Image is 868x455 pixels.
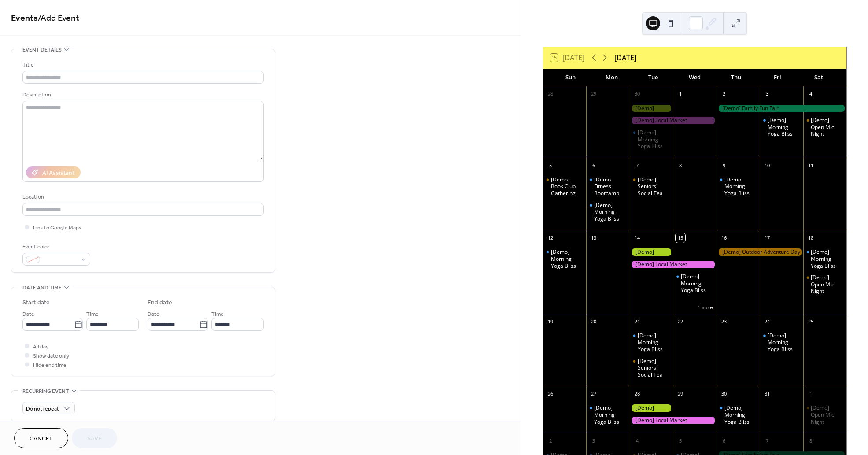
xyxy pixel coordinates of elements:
[543,248,586,269] div: [Demo] Morning Yoga Bliss
[22,310,34,319] span: Date
[594,404,626,425] div: [Demo] Morning Yoga Bliss
[762,161,772,170] div: 10
[806,436,816,446] div: 8
[803,117,846,137] div: [Demo] Open Mic Night
[22,242,89,252] div: Event color
[638,176,670,197] div: [Demo] Seniors' Social Tea
[630,248,673,256] div: [Demo] Gardening Workshop
[630,358,673,378] div: [Demo] Seniors' Social Tea
[211,310,224,319] span: Time
[719,436,729,446] div: 6
[586,202,629,222] div: [Demo] Morning Yoga Bliss
[803,274,846,295] div: [Demo] Open Mic Night
[589,317,598,326] div: 20
[546,317,555,326] div: 19
[676,436,685,446] div: 5
[586,404,629,425] div: [Demo] Morning Yoga Bliss
[22,283,62,292] span: Date and time
[591,69,633,86] div: Mon
[676,233,685,243] div: 15
[811,117,843,137] div: [Demo] Open Mic Night
[717,176,760,197] div: [Demo] Morning Yoga Bliss
[11,10,38,27] a: Events
[22,90,262,100] div: Description
[676,317,685,326] div: 22
[806,233,816,243] div: 18
[630,129,673,150] div: [Demo] Morning Yoga Bliss
[632,233,642,243] div: 14
[811,248,843,269] div: [Demo] Morning Yoga Bliss
[632,317,642,326] div: 21
[719,233,729,243] div: 16
[630,404,673,412] div: [Demo] Gardening Workshop
[632,436,642,446] div: 4
[22,192,262,202] div: Location
[589,89,598,99] div: 29
[589,389,598,399] div: 27
[14,428,68,448] button: Cancel
[630,417,717,424] div: [Demo] Local Market
[806,161,816,170] div: 11
[719,389,729,399] div: 30
[724,176,757,197] div: [Demo] Morning Yoga Bliss
[719,161,729,170] div: 9
[762,436,772,446] div: 7
[681,273,713,294] div: [Demo] Morning Yoga Bliss
[803,404,846,425] div: [Demo] Open Mic Night
[551,176,583,197] div: [Demo] Book Club Gathering
[630,117,717,124] div: [Demo] Local Market
[717,404,760,425] div: [Demo] Morning Yoga Bliss
[806,89,816,99] div: 4
[589,161,598,170] div: 6
[724,404,757,425] div: [Demo] Morning Yoga Bliss
[760,332,803,353] div: [Demo] Morning Yoga Bliss
[762,317,772,326] div: 24
[546,233,555,243] div: 12
[22,45,62,55] span: Event details
[33,342,48,351] span: All day
[811,404,843,425] div: [Demo] Open Mic Night
[546,161,555,170] div: 5
[33,361,66,370] span: Hide end time
[632,89,642,99] div: 30
[768,332,800,353] div: [Demo] Morning Yoga Bliss
[546,89,555,99] div: 28
[806,317,816,326] div: 25
[638,358,670,378] div: [Demo] Seniors' Social Tea
[694,303,716,311] button: 1 more
[676,389,685,399] div: 29
[717,248,803,256] div: [Demo] Outdoor Adventure Day
[806,389,816,399] div: 1
[803,248,846,269] div: [Demo] Morning Yoga Bliss
[762,89,772,99] div: 3
[543,176,586,197] div: [Demo] Book Club Gathering
[762,389,772,399] div: 31
[798,69,839,86] div: Sat
[719,89,729,99] div: 2
[630,261,717,268] div: [Demo] Local Market
[630,332,673,353] div: [Demo] Morning Yoga Bliss
[757,69,798,86] div: Fri
[614,52,636,63] div: [DATE]
[594,176,626,197] div: [Demo] Fitness Bootcamp
[33,223,81,233] span: Link to Google Maps
[22,298,50,307] div: Start date
[768,117,800,137] div: [Demo] Morning Yoga Bliss
[589,436,598,446] div: 3
[22,60,262,70] div: Title
[676,89,685,99] div: 1
[762,233,772,243] div: 17
[719,317,729,326] div: 23
[148,310,159,319] span: Date
[148,298,172,307] div: End date
[638,332,670,353] div: [Demo] Morning Yoga Bliss
[630,105,673,112] div: [Demo] Gardening Workshop
[673,273,716,294] div: [Demo] Morning Yoga Bliss
[551,248,583,269] div: [Demo] Morning Yoga Bliss
[594,202,626,222] div: [Demo] Morning Yoga Bliss
[760,117,803,137] div: [Demo] Morning Yoga Bliss
[638,129,670,150] div: [Demo] Morning Yoga Bliss
[30,434,53,444] span: Cancel
[586,176,629,197] div: [Demo] Fitness Bootcamp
